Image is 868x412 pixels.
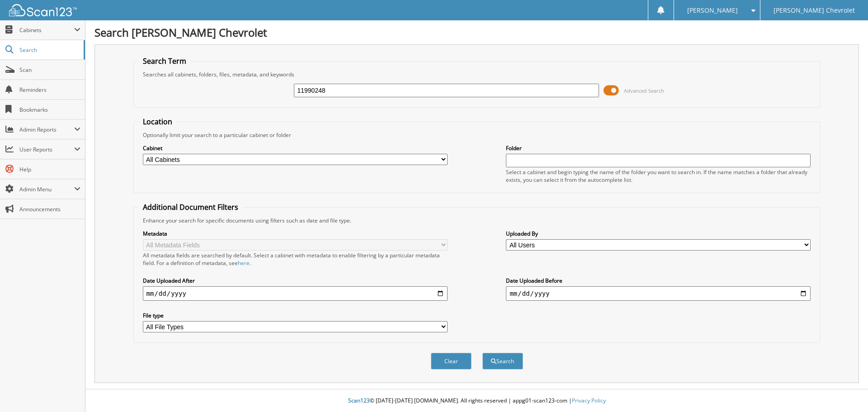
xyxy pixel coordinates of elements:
[572,397,606,404] a: Privacy Policy
[19,66,80,74] span: Scan
[143,277,448,284] label: Date Uploaded After
[143,251,448,267] div: All metadata fields are searched by default. Select a cabinet with metadata to enable filtering b...
[19,205,80,213] span: Announcements
[138,217,816,224] div: Enhance your search for specific documents using filters such as date and file type.
[138,71,816,78] div: Searches all cabinets, folders, files, metadata, and keywords
[506,277,811,284] label: Date Uploaded Before
[506,286,811,301] input: end
[19,86,80,94] span: Reminders
[143,144,448,152] label: Cabinet
[506,168,811,184] div: Select a cabinet and begin typing the name of the folder you want to search in. If the name match...
[143,312,448,319] label: File type
[624,87,664,94] span: Advanced Search
[506,230,811,237] label: Uploaded By
[482,353,523,369] button: Search
[19,106,80,114] span: Bookmarks
[19,185,74,193] span: Admin Menu
[138,131,816,139] div: Optionally limit your search to a particular cabinet or folder
[19,26,74,34] span: Cabinets
[9,4,77,16] img: scan123-logo-white.svg
[85,390,868,412] div: © [DATE]-[DATE] [DOMAIN_NAME]. All rights reserved | appg01-scan123-com |
[138,202,243,212] legend: Additional Document Filters
[19,126,74,133] span: Admin Reports
[143,230,448,237] label: Metadata
[143,286,448,301] input: start
[348,397,370,404] span: Scan123
[774,8,855,13] span: [PERSON_NAME] Chevrolet
[94,25,859,40] h1: Search [PERSON_NAME] Chevrolet
[138,56,191,66] legend: Search Term
[431,353,472,369] button: Clear
[19,146,74,153] span: User Reports
[138,117,177,127] legend: Location
[823,369,868,412] iframe: Chat Widget
[19,46,79,54] span: Search
[687,8,738,13] span: [PERSON_NAME]
[19,166,80,173] span: Help
[238,259,250,267] a: here
[506,144,811,152] label: Folder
